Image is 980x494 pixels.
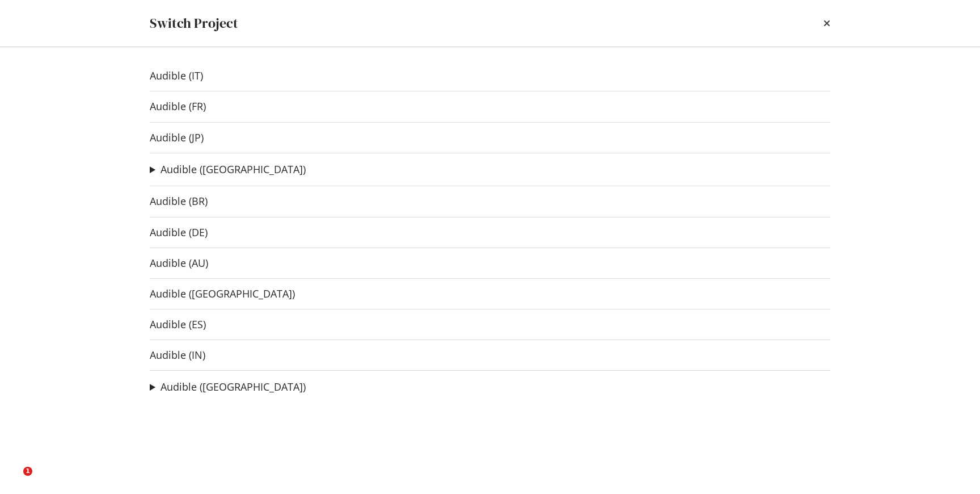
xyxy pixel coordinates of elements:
[150,288,295,300] a: Audible ([GEOGRAPHIC_DATA])
[150,380,306,395] summary: Audible ([GEOGRAPHIC_DATA])
[150,132,204,144] a: Audible (JP)
[823,14,830,33] div: times
[23,467,32,476] span: 1
[160,164,306,175] a: Audible ([GEOGRAPHIC_DATA])
[150,162,306,177] summary: Audible ([GEOGRAPHIC_DATA])
[150,14,238,33] div: Switch Project
[150,70,203,82] a: Audible (IT)
[160,381,306,393] a: Audible ([GEOGRAPHIC_DATA])
[150,319,206,330] a: Audible (ES)
[150,227,208,238] a: Audible (DE)
[150,101,206,112] a: Audible (FR)
[150,349,205,361] a: Audible (IN)
[150,257,208,269] a: Audible (AU)
[150,195,208,207] a: Audible (BR)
